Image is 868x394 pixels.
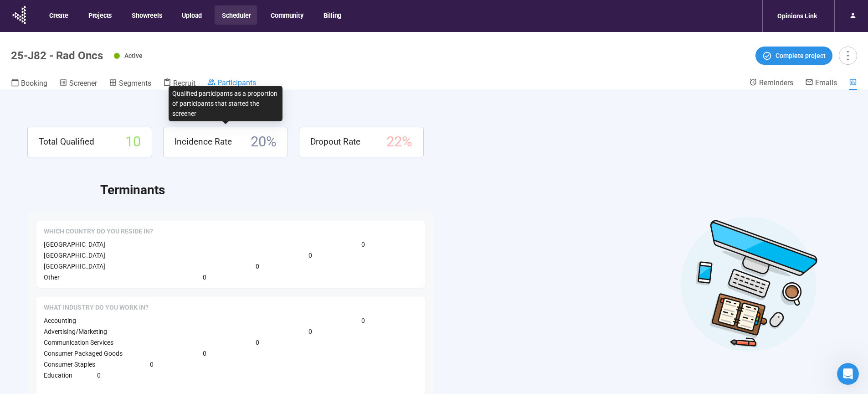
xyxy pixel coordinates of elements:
span: 0 [203,272,206,282]
button: Create [42,5,75,25]
span: 0 [97,370,101,380]
div: Voxbotme 🤖 👋 says… [7,213,175,289]
button: more [839,47,857,65]
span: 22 % [386,131,412,153]
span: Consumer Staples [44,361,95,368]
button: Upload [175,5,208,25]
button: Projects [81,5,118,25]
span: Consumer Packaged Goods [44,350,123,357]
span: 0 [308,327,312,337]
b: Demographic targeting [21,46,105,53]
span: 0 [256,261,259,271]
li: - Adjust percentages in existing quota cells (must total 100%) [21,73,168,90]
span: Education [44,372,72,379]
div: For major screener changes, you'd need to duplicate the project, make your edits, and resubmit be... [15,159,168,186]
button: Gif picker [29,298,36,306]
div: Is that what you were looking for? [15,198,123,207]
span: 0 [150,359,154,369]
li: - Increase only (cannot decrease) [21,92,168,109]
a: Segments [109,78,151,90]
span: 0 [361,239,365,249]
h2: Terminants [100,180,841,200]
li: Add or remove screener questions [21,127,168,136]
div: Voxbotme 🤖 👋 • 59m ago [15,271,91,276]
b: Sample size [21,93,64,100]
span: Booking [21,79,47,88]
span: Recruit [173,79,195,88]
button: go back [6,4,23,21]
span: 0 [361,316,365,326]
button: Billing [316,5,348,25]
span: Reminders [759,78,793,87]
button: Complete project [755,47,832,65]
a: Recruit [163,78,195,90]
span: Emails [815,78,837,87]
div: If you need any more help with your screener or project setup, I'm here to assist! Would you like... [15,219,142,264]
b: What you CAN edit while active: [15,32,130,39]
button: Home [143,4,160,21]
button: Emoji picker [14,299,21,306]
b: What you CANNOT edit while active: [15,114,145,121]
span: Accounting [44,317,76,324]
a: Reminders [749,78,793,89]
span: Total Qualified [39,135,94,149]
img: Profile image for Voxbotme 🤖 👋 [26,5,41,20]
div: Opinions Link [772,7,822,25]
span: [GEOGRAPHIC_DATA] [44,263,105,270]
span: Dropout Rate [310,135,360,149]
span: Communication Services [44,339,113,346]
div: Close [160,4,176,20]
span: Incidence Rate [175,135,232,149]
span: Which country do you reside in? [44,227,153,236]
div: Voxbotme 🤖 👋 says… [7,192,175,213]
h1: 25-J82 - Rad Oncs [11,49,103,62]
iframe: Intercom live chat [837,363,859,385]
button: Showreels [124,5,168,25]
span: What Industry do you work in? [44,303,149,312]
span: 0 [203,348,206,358]
span: 0 [308,250,312,260]
div: Is that what you were looking for? [7,192,130,213]
button: Upload attachment [43,298,51,306]
p: The team can also help [44,11,113,21]
span: 0 [256,337,259,347]
span: [GEOGRAPHIC_DATA] [44,252,105,259]
div: Qualified participants as a proportion of participants that started the screener [169,86,282,121]
img: Desktop work notes [680,215,818,353]
span: Other [44,274,60,281]
div: If you need any more help with your screener or project setup, I'm here to assist! Would you like... [7,213,149,269]
span: 20 % [251,131,277,153]
button: Community [263,5,309,25]
span: Advertising/Marketing [44,328,107,335]
textarea: Message… [8,280,175,295]
li: - Update which respondents you accept/reject based on existing demographic questions [21,45,168,71]
button: Send a message… [156,295,171,310]
span: Active [124,52,143,59]
span: Screener [69,79,97,88]
h1: Voxbotme 🤖 👋 [44,5,100,11]
span: Participants [217,78,256,87]
button: Start recording [58,298,65,306]
a: Emails [805,78,837,89]
span: 10 [125,131,141,153]
a: Screener [59,78,97,90]
button: Scheduler [215,5,257,25]
span: [GEOGRAPHIC_DATA] [44,241,105,248]
span: more [842,49,854,62]
a: Booking [11,78,47,90]
b: Custom quotas [21,73,75,81]
span: Segments [119,79,151,88]
a: Participants [207,78,256,89]
span: Complete project [776,51,826,61]
li: Add or remove video questions (can only update wording of existing ones) [21,138,168,155]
